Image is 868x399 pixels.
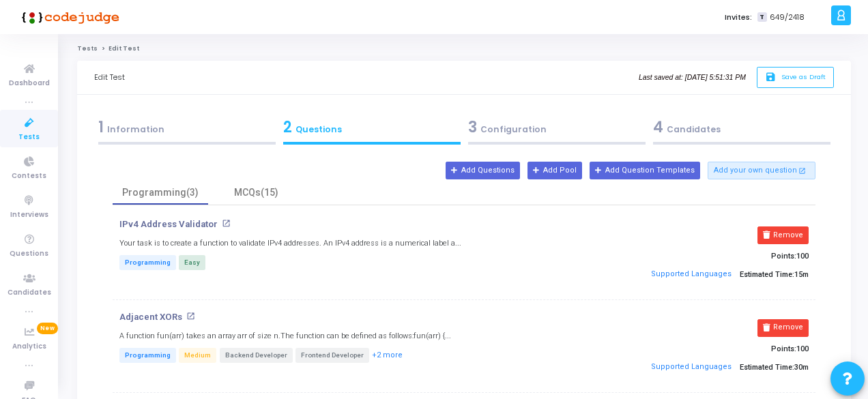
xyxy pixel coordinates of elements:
[119,348,176,363] span: Programming
[653,116,830,138] div: Candidates
[94,61,125,94] div: Edit Test
[121,186,200,200] div: Programming(3)
[12,341,46,353] span: Analytics
[757,226,809,244] button: Remove
[279,112,464,149] a: 2Questions
[464,112,649,149] a: 3Configuration
[18,132,40,143] span: Tests
[119,239,461,248] h5: Your task is to create a function to validate IPv4 addresses. An IPv4 address is a numerical labe...
[220,348,293,363] span: Backend Developer
[94,112,279,149] a: 1Information
[588,344,809,353] p: Points:
[796,344,809,353] span: 100
[186,312,195,321] mat-icon: open_in_new
[468,116,646,138] div: Configuration
[446,162,520,179] button: Add Questions
[10,209,48,221] span: Interviews
[98,117,104,138] span: 1
[119,312,182,323] p: Adjacent XORs
[12,171,46,182] span: Contests
[527,162,582,179] button: Add Pool
[468,117,477,138] span: 3
[708,162,815,179] button: Add your own question
[295,348,369,363] span: Frontend Developer
[77,44,98,53] a: Tests
[283,116,461,138] div: Questions
[9,78,50,89] span: Dashboard
[649,112,834,149] a: 4Candidates
[119,331,451,340] h5: A function fun(arr) takes an array arr of size n.The function can be defined as follows:fun(arr) ...
[796,252,809,261] span: 100
[119,255,176,270] span: Programming
[646,357,736,377] button: Supported Languages
[222,219,231,228] mat-icon: open_in_new
[781,72,826,81] span: Save as Draft
[108,44,139,53] span: Edit Test
[794,363,809,372] span: 30m
[10,248,48,260] span: Questions
[8,287,51,299] span: Candidates
[794,270,809,279] span: 15m
[179,348,216,363] span: Medium
[119,219,218,230] p: IPv4 Address Validator
[757,12,766,23] span: T
[179,255,205,270] span: Easy
[757,319,809,337] button: Remove
[639,74,746,81] i: Last saved at: [DATE] 5:51:31 PM
[725,12,752,23] label: Invites:
[588,265,809,285] p: Estimated Time:
[765,72,779,83] i: save
[17,3,119,31] img: logo
[653,117,663,138] span: 4
[77,44,851,53] nav: breadcrumb
[283,117,292,138] span: 2
[770,12,805,23] span: 649/2418
[37,323,58,334] span: New
[757,67,834,88] button: saveSave as Draft
[216,186,295,200] div: MCQs(15)
[646,265,736,285] button: Supported Languages
[798,166,806,175] mat-icon: open_in_new
[588,357,809,377] p: Estimated Time:
[588,252,809,261] p: Points:
[98,116,276,138] div: Information
[590,162,700,179] button: Add Question Templates
[371,349,403,362] button: +2 more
